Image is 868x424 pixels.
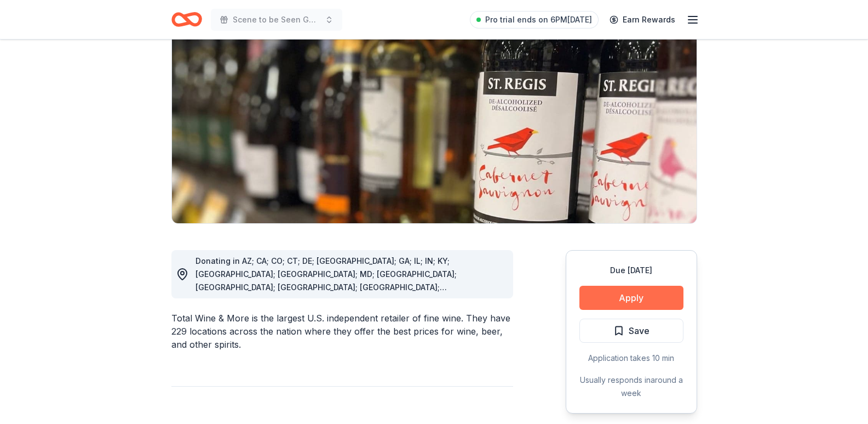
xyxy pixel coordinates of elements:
div: Due [DATE] [579,264,683,277]
a: Home [171,7,202,32]
a: Earn Rewards [603,10,682,30]
span: Save [629,324,649,338]
span: Pro trial ends on 6PM[DATE] [485,13,592,26]
button: Scene to be Seen Gala [211,9,342,31]
div: Total Wine & More is the largest U.S. independent retailer of fine wine. They have 229 locations ... [171,312,513,351]
button: Save [579,319,683,343]
span: Scene to be Seen Gala [233,13,320,26]
img: Image for Total Wine [172,14,697,223]
div: Application takes 10 min [579,352,683,365]
span: Donating in AZ; CA; CO; CT; DE; [GEOGRAPHIC_DATA]; GA; IL; IN; KY; [GEOGRAPHIC_DATA]; [GEOGRAPHIC... [196,256,457,331]
button: Apply [579,286,683,310]
a: Pro trial ends on 6PM[DATE] [470,11,599,29]
div: Usually responds in around a week [579,374,683,400]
